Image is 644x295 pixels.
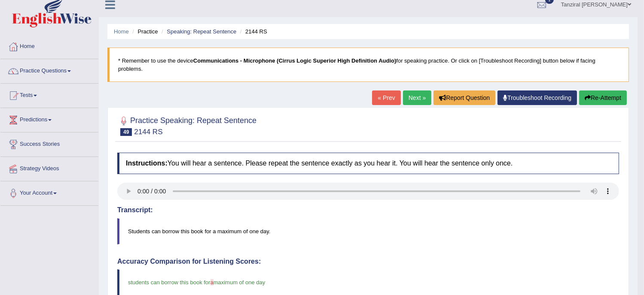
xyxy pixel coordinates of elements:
[0,181,98,203] a: Your Account
[134,128,162,136] small: 2144 RS
[433,90,495,105] button: Report Question
[114,28,129,35] a: Home
[403,90,431,105] a: Next »
[579,90,627,105] button: Re-Attempt
[0,108,98,129] a: Predictions
[128,279,211,286] span: students can borrow this book for
[120,128,132,136] span: 49
[238,27,267,36] li: 2144 RS
[0,157,98,178] a: Strategy Videos
[497,90,577,105] a: Troubleshoot Recording
[117,114,256,136] h2: Practice Speaking: Repeat Sentence
[130,27,158,36] li: Practice
[0,84,98,105] a: Tests
[167,28,236,35] a: Speaking: Repeat Sentence
[0,132,98,154] a: Success Stories
[117,258,619,265] h4: Accuracy Comparison for Listening Scores:
[117,153,619,174] h4: You will hear a sentence. Please repeat the sentence exactly as you hear it. You will hear the se...
[0,35,98,56] a: Home
[214,279,266,286] span: maximum of one day
[117,206,619,214] h4: Transcript:
[117,218,619,244] blockquote: Students can borrow this book for a maximum of one day.
[107,48,629,82] blockquote: * Remember to use the device for speaking practice. Or click on [Troubleshoot Recording] button b...
[0,59,98,81] a: Practice Questions
[193,57,397,64] b: Communications - Microphone (Cirrus Logic Superior High Definition Audio)
[211,279,214,286] span: a
[372,90,400,105] a: « Prev
[126,160,168,167] b: Instructions:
